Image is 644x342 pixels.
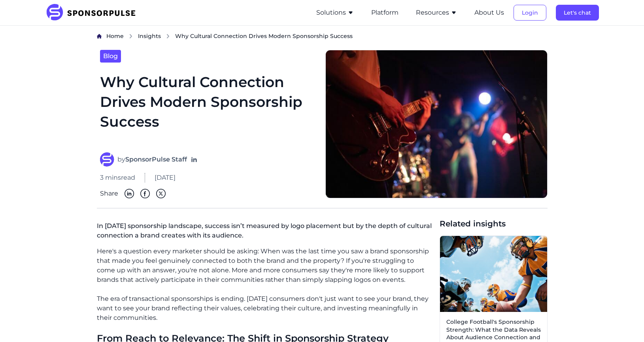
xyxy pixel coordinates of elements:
[138,32,161,40] a: Insights
[100,173,135,182] span: 3 mins read
[100,50,121,63] a: Blog
[371,9,398,16] a: Platform
[128,34,133,39] img: chevron right
[100,152,114,167] img: SponsorPulse Staff
[556,9,599,16] a: Let's chat
[106,32,124,40] a: Home
[125,156,187,163] strong: SponsorPulse Staff
[514,9,546,16] a: Login
[440,218,548,229] span: Related insights
[100,72,316,143] h1: Why Cultural Connection Drives Modern Sponsorship Success
[316,8,354,17] button: Solutions
[325,50,548,199] img: Neza Dolmo courtesy of Unsplash
[125,189,134,198] img: Linkedin
[474,8,504,17] button: About Us
[106,32,124,40] span: Home
[155,173,176,182] span: [DATE]
[166,34,170,39] img: chevron right
[97,218,433,247] p: In [DATE] sponsorship landscape, success isn’t measured by logo placement but by the depth of cul...
[440,236,547,312] img: Getty Images courtesy of Unsplash
[175,32,353,40] span: Why Cultural Connection Drives Modern Sponsorship Success
[416,8,457,17] button: Resources
[100,189,118,198] span: Share
[97,247,433,285] p: Here's a question every marketer should be asking: When was the last time you saw a brand sponsor...
[514,5,546,21] button: Login
[97,294,433,323] p: The era of transactional sponsorships is ending. [DATE] consumers don't just want to see your bra...
[140,189,150,198] img: Facebook
[45,4,142,21] img: SponsorPulse
[138,32,161,40] span: Insights
[97,34,102,39] img: Home
[556,5,599,21] button: Let's chat
[156,189,166,198] img: Twitter
[371,8,398,17] button: Platform
[117,155,187,164] span: by
[474,9,504,16] a: About Us
[190,156,198,163] a: Follow on LinkedIn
